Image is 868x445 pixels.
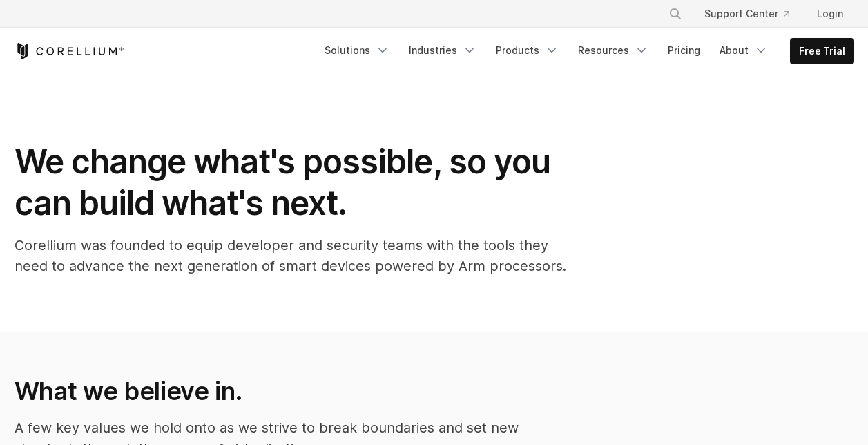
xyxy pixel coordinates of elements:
a: Support Center [693,1,800,26]
div: Navigation Menu [652,1,854,26]
a: Industries [401,38,485,63]
a: Solutions [316,38,398,63]
a: About [711,38,776,63]
a: Free Trial [791,39,853,64]
a: Corellium Home [15,43,124,59]
a: Products [488,38,567,63]
h1: We change what's possible, so you can build what's next. [15,141,567,224]
h2: What we believe in. [15,376,565,406]
a: Pricing [659,38,708,63]
a: Login [806,1,854,26]
div: Navigation Menu [316,38,854,64]
p: Corellium was founded to equip developer and security teams with the tools they need to advance t... [15,235,567,276]
button: Search [663,1,688,26]
a: Resources [570,38,657,63]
